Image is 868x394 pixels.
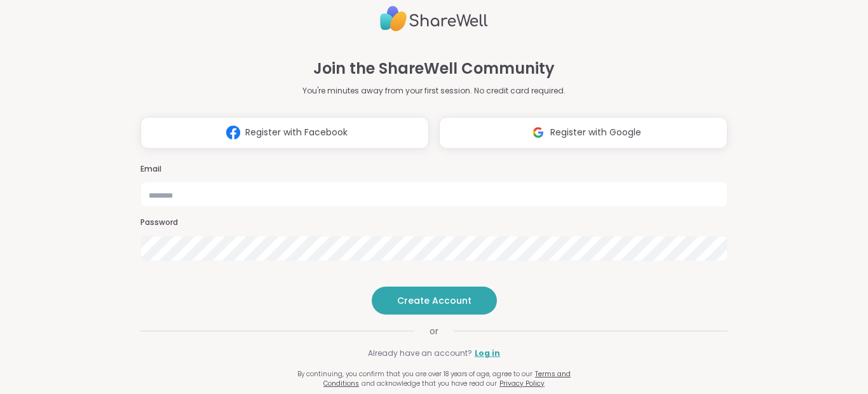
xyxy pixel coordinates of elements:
[297,369,532,379] span: By continuing, you confirm that you are over 18 years of age, agree to our
[323,369,571,388] a: Terms and Conditions
[245,126,348,139] span: Register with Facebook
[550,126,641,139] span: Register with Google
[372,287,497,315] button: Create Account
[140,164,728,175] h3: Email
[362,379,497,388] span: and acknowledge that you have read our
[140,117,429,149] button: Register with Facebook
[221,121,245,144] img: ShareWell Logomark
[140,217,728,228] h3: Password
[397,294,471,307] span: Create Account
[313,57,555,80] h1: Join the ShareWell Community
[475,348,500,359] a: Log in
[414,325,454,337] span: or
[380,1,488,37] img: ShareWell Logo
[368,348,472,359] span: Already have an account?
[526,121,550,144] img: ShareWell Logomark
[439,117,728,149] button: Register with Google
[499,379,545,388] a: Privacy Policy
[302,85,566,97] p: You're minutes away from your first session. No credit card required.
